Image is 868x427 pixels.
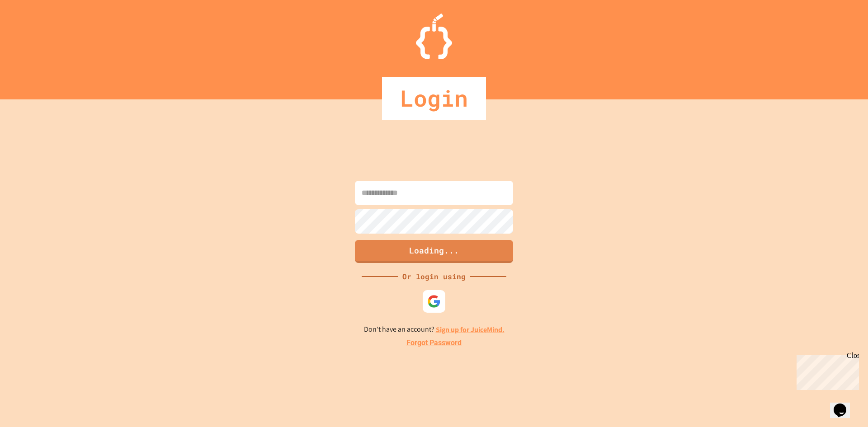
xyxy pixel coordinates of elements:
img: google-icon.svg [427,295,441,308]
iframe: chat widget [830,391,859,418]
div: Chat with us now!Close [4,4,62,57]
a: Sign up for JuiceMind. [436,325,505,334]
iframe: chat widget [793,352,859,390]
a: Forgot Password [406,338,462,348]
button: Loading... [355,240,513,263]
div: Or login using [398,271,470,282]
img: Logo.svg [416,14,452,59]
p: Don't have an account? [364,324,505,335]
div: Login [382,77,486,120]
